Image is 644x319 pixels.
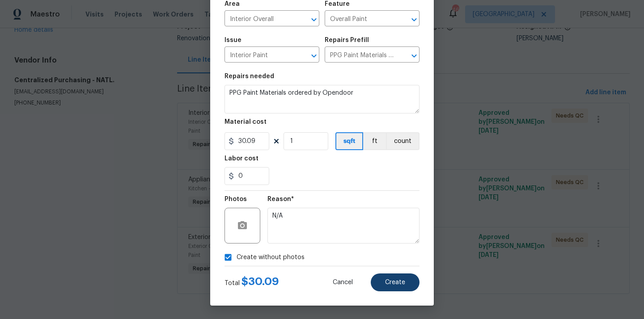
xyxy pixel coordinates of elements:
[408,50,420,62] button: Open
[267,196,294,202] h5: Reason*
[225,155,258,162] h5: Labor cost
[318,273,367,291] button: Cancel
[225,85,419,113] textarea: PPG Paint Materials ordered by Opendoor
[225,73,274,80] h5: Repairs needed
[225,1,240,7] h5: Area
[225,196,247,202] h5: Photos
[386,132,419,150] button: count
[308,13,320,26] button: Open
[408,13,420,26] button: Open
[335,132,363,150] button: sqft
[325,37,369,43] h5: Repairs Prefill
[225,37,241,43] h5: Issue
[363,132,386,150] button: ft
[308,50,320,62] button: Open
[241,276,279,287] span: $ 30.09
[325,1,350,7] h5: Feature
[237,253,305,262] span: Create without photos
[225,277,279,288] div: Total
[267,208,419,243] textarea: N/A
[333,279,353,286] span: Cancel
[385,279,405,286] span: Create
[225,119,267,125] h5: Material cost
[371,273,419,291] button: Create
